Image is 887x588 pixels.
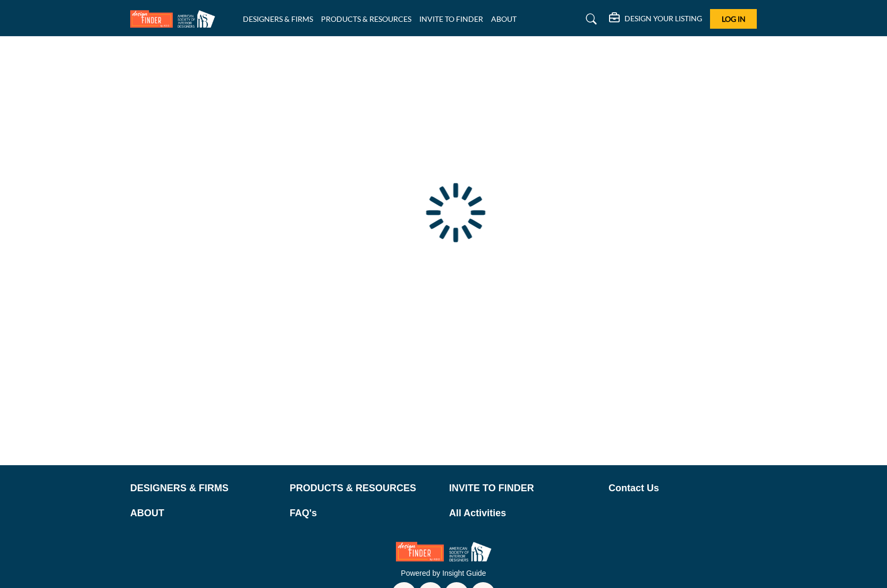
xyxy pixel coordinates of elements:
[419,14,483,23] a: INVITE TO FINDER
[449,481,597,495] a: INVITE TO FINDER
[290,506,438,520] a: FAQ's
[710,9,757,29] button: Log In
[609,13,702,26] div: DESIGN YOUR LISTING
[321,14,411,23] a: PRODUCTS & RESOURCES
[130,506,278,520] a: ABOUT
[243,14,313,23] a: DESIGNERS & FIRMS
[624,14,702,23] h5: DESIGN YOUR LISTING
[609,481,757,495] a: Contact Us
[290,481,438,495] a: PRODUCTS & RESOURCES
[130,481,278,495] a: DESIGNERS & FIRMS
[491,14,517,23] a: ABOUT
[401,569,486,577] a: Powered by Insight Guide
[722,14,746,23] span: Log In
[449,506,597,520] a: All Activities
[130,10,221,28] img: Site Logo
[396,542,492,561] img: No Site Logo
[576,11,604,28] a: Search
